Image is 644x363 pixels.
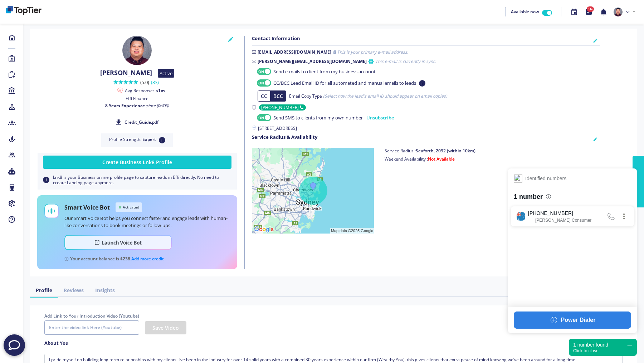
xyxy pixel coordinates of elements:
p: 8 Years Experience [37,103,237,108]
h5: About You [44,340,69,346]
img: e310ebdf-1855-410b-9d61-d1abdff0f2ad-637831748356285317.png [122,36,152,65]
label: Service Radius : [385,148,475,154]
span: (5.0) [140,79,161,85]
small: i [43,177,49,183]
i: (since [DATE]) [146,103,169,108]
span: Activated [116,202,142,212]
img: bd260d39-06d4-48c8-91ce-4964555bf2e4-638900413960370303.png [6,6,42,15]
img: voice bot icon [44,204,59,218]
small: (Select how the lead's email ID should appear on email copies) [323,93,447,99]
p: Profile Strength: [108,137,166,143]
h5: Service Radius & Availability [252,134,317,140]
button: 144 [581,4,596,20]
a: (33) [151,79,159,85]
span: CC/BCC Lead Email ID for all automated and manual emails to leads [273,80,416,87]
label: Weekend Availability : [385,156,475,162]
h5: Smart Voice Bot [64,203,110,212]
span: Available now [511,9,539,15]
b: Expert [142,137,156,142]
span: <1m [156,88,165,93]
div: Your account balance is $ . [64,256,164,262]
span: CC [261,93,267,99]
b: [PERSON_NAME][EMAIL_ADDRESS][DOMAIN_NAME] [258,58,367,65]
p: Lnk8 is your Business online profile page to capture leads in Effi directly. No need to create La... [43,175,231,185]
small: i [159,137,165,143]
b: 238 [123,256,130,262]
span: Avg Response: [125,88,154,93]
span: Email Copy Type [289,93,322,99]
span: Send SMS to clients from my own number [273,114,363,122]
div: [PHONE_NUMBER] [259,104,306,111]
small: i [419,80,425,87]
label: Effi Finance [126,95,148,102]
span: Send e-mails to client from my business account [273,68,376,75]
img: e310ebdf-1855-410b-9d61-d1abdff0f2ad-637831748356285317.png [614,8,623,16]
span: Not Available [428,156,455,162]
legend: Add Link to Your Introduction Video (Youtube) [44,313,139,319]
b: Seaforth, 2092 (within 10km) [416,148,475,154]
b: [EMAIL_ADDRESS][DOMAIN_NAME] [258,49,331,55]
a: Unsubscribe [363,114,394,122]
img: dollar icon [64,257,69,261]
span: BCC [273,93,283,99]
img: launch button icon [64,235,172,250]
a: Insights [89,284,121,297]
a: Credit_Guide.pdf [116,118,158,126]
a: Add more credit [131,256,164,262]
p: Our Smart Voice Bot helps you connect faster and engage leads with human-like conversations to bo... [64,215,230,229]
button: Save Video [145,321,186,334]
button: Create Business Lnk8 Profile [43,156,231,169]
img: staticmap [252,148,374,234]
label: [STREET_ADDRESS] [252,125,600,132]
span: 144 [587,6,594,12]
a: Profile [30,284,58,297]
a: Reviews [58,284,89,297]
h5: Contact Information [252,36,300,41]
h4: [PERSON_NAME] [100,69,152,77]
span: Active [158,69,174,78]
input: Enter the video link Here (Youtube) [44,320,139,335]
small: This e-mail is currently in sync. [375,58,436,65]
small: This is your primary e-mail address. [337,49,408,55]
